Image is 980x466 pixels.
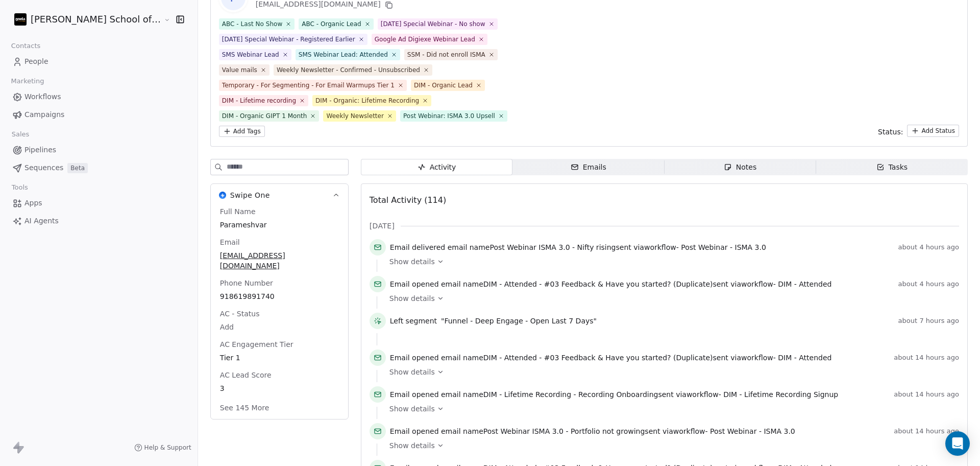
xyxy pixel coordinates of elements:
[220,220,339,230] span: Parameshvar
[414,81,473,90] div: DIM - Organic Lead
[144,444,191,452] span: Help & Support
[302,19,361,29] div: ABC - Organic Lead
[723,390,838,399] span: DIM - Lifetime Recording Signup
[211,184,348,206] button: Swipe OneSwipe One
[218,237,242,247] span: Email
[218,278,275,288] span: Phone Number
[24,56,48,67] span: People
[24,145,56,155] span: Pipelines
[571,162,606,173] div: Emails
[876,162,908,173] div: Tasks
[483,354,713,362] span: DIM - Attended - #03 Feedback & Have you started? (Duplicate)
[907,125,959,137] button: Add Status
[8,213,189,229] a: AI Agents
[390,389,838,400] span: email name sent via workflow -
[403,111,495,121] div: Post Webinar: ISMA 3.0 Upsell
[389,404,435,414] span: Show details
[390,280,439,288] span: Email opened
[222,81,395,90] div: Temporary - For Segmenting - For Email Warmups Tier 1
[14,13,27,26] img: Zeeshan%20Neck%20Print%20Dark.png
[389,293,435,304] span: Show details
[7,180,32,195] span: Tools
[778,354,831,362] span: DIM - Attended
[8,159,189,176] a: SequencesBeta
[724,162,756,173] div: Notes
[8,88,189,105] a: Workflows
[222,19,282,29] div: ABC - Last No Show
[390,242,766,252] span: email name sent via workflow -
[230,190,270,200] span: Swipe One
[390,426,795,436] span: email name sent via workflow -
[778,280,831,288] span: DIM - Attended
[390,390,439,399] span: Email opened
[8,142,189,158] a: Pipelines
[390,427,439,435] span: Email opened
[24,109,64,120] span: Campaigns
[710,427,795,435] span: Post Webinar - ISMA 3.0
[390,279,832,289] span: email name sent via workflow -
[898,280,959,288] span: about 4 hours ago
[222,65,257,75] div: Value mails
[8,106,189,123] a: Campaigns
[375,35,475,44] div: Google Ad Digiexe Webinar Lead
[390,354,439,362] span: Email opened
[31,13,161,26] span: [PERSON_NAME] School of Finance LLP
[483,390,658,399] span: DIM - Lifetime Recording - Recording Onboarding
[277,65,420,75] div: Weekly Newsletter - Confirmed - Unsubscribed
[390,243,445,251] span: Email delivered
[218,339,296,349] span: AC Engagement Tier
[389,257,952,267] a: Show details
[315,96,419,105] div: DIM - Organic: Lifetime Recording
[220,322,339,332] span: Add
[489,243,616,251] span: Post Webinar ISMA 3.0 - Nifty rising
[220,250,339,271] span: [EMAIL_ADDRESS][DOMAIN_NAME]
[441,316,597,326] span: "Funnel - Deep Engage - Open Last 7 Days"
[407,50,485,59] div: SSM - Did not enroll ISMA
[389,404,952,414] a: Show details
[483,280,713,288] span: DIM - Attended - #03 Feedback & Have you started? (Duplicate)
[370,195,446,205] span: Total Activity (114)
[326,111,384,121] div: Weekly Newsletter
[7,127,34,142] span: Sales
[7,38,45,54] span: Contacts
[222,35,355,44] div: [DATE] Special Webinar - Registered Earlier
[218,309,262,319] span: AC - Status
[389,257,435,267] span: Show details
[220,383,339,393] span: 3
[894,427,959,435] span: about 14 hours ago
[389,367,435,377] span: Show details
[24,216,59,226] span: AI Agents
[134,444,191,452] a: Help & Support
[219,192,226,199] img: Swipe One
[218,370,274,380] span: AC Lead Score
[370,221,395,231] span: [DATE]
[390,353,832,363] span: email name sent via workflow -
[7,74,48,89] span: Marketing
[24,198,42,208] span: Apps
[222,111,307,121] div: DIM - Organic GIPT 1 Month
[381,19,485,29] div: [DATE] Special Webinar - No show
[681,243,766,251] span: Post Webinar - ISMA 3.0
[389,440,435,451] span: Show details
[8,195,189,212] a: Apps
[299,50,388,59] div: SMS Webinar Lead: Attended
[389,293,952,304] a: Show details
[214,399,275,417] button: See 145 More
[389,440,952,451] a: Show details
[211,206,348,419] div: Swipe OneSwipe One
[483,427,645,435] span: Post Webinar ISMA 3.0 - Portfolio not growing
[24,162,63,173] span: Sequences
[878,127,903,137] span: Status:
[894,390,959,399] span: about 14 hours ago
[222,50,279,59] div: SMS Webinar Lead
[898,317,959,325] span: about 7 hours ago
[894,354,959,362] span: about 14 hours ago
[67,163,88,173] span: Beta
[219,126,265,137] button: Add Tags
[8,53,189,70] a: People
[12,11,157,28] button: [PERSON_NAME] School of Finance LLP
[222,96,296,105] div: DIM - Lifetime recording
[24,91,61,102] span: Workflows
[218,206,258,217] span: Full Name
[389,367,952,377] a: Show details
